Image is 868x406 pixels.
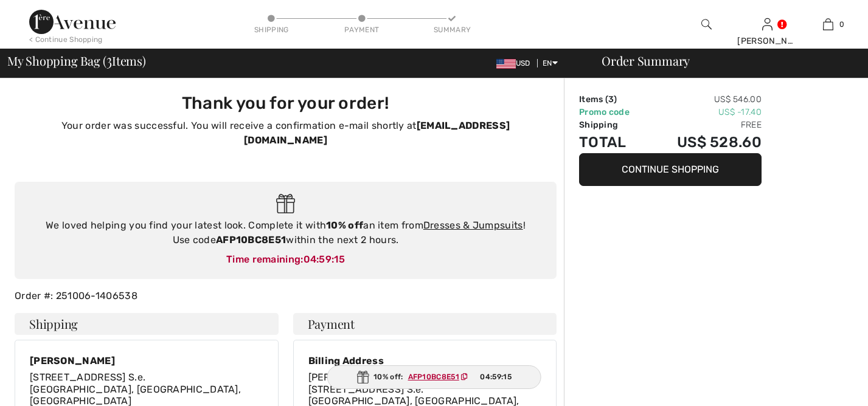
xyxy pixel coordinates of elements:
[762,17,773,32] img: My Info
[579,106,647,119] td: Promo code
[762,18,773,30] a: Sign In
[737,35,797,47] div: [PERSON_NAME]
[276,194,295,214] img: Gift.svg
[7,55,146,67] span: My Shopping Bag ( Items)
[304,253,345,265] span: 04:59:15
[308,371,389,383] span: [PERSON_NAME]
[7,289,564,303] div: Order #: 251006-1406538
[823,17,833,32] img: My Bag
[22,93,549,114] h3: Thank you for your order!
[356,371,369,384] img: Gift.svg
[839,19,844,30] span: 0
[27,252,544,267] div: Time remaining:
[543,59,558,67] span: EN
[244,120,510,146] strong: [EMAIL_ADDRESS][DOMAIN_NAME]
[480,371,511,382] span: 04:59:15
[496,59,535,67] span: USD
[798,17,858,32] a: 0
[434,24,470,35] div: Summary
[579,153,762,186] button: Continue Shopping
[579,131,647,153] td: Total
[216,234,286,246] strong: AFP10BC8E51
[647,93,762,106] td: US$ 546.00
[587,55,861,67] div: Order Summary
[647,131,762,153] td: US$ 528.60
[579,93,647,106] td: Items ( )
[29,34,103,45] div: < Continue Shopping
[327,365,541,389] div: 10% off:
[308,355,542,366] div: Billing Address
[408,373,459,381] ins: AFP10BC8E51
[293,313,557,335] h4: Payment
[647,119,762,131] td: Free
[647,106,762,119] td: US$ -17.40
[30,355,263,366] div: [PERSON_NAME]
[253,24,290,35] div: Shipping
[608,94,614,105] span: 3
[326,219,363,231] strong: 10% off
[701,17,712,32] img: search the website
[15,313,279,335] h4: Shipping
[27,218,544,247] div: We loved helping you find your latest look. Complete it with an item from ! Use code within the n...
[344,24,380,35] div: Payment
[790,370,856,400] iframe: Opens a widget where you can find more information
[423,219,523,231] a: Dresses & Jumpsuits
[106,52,112,67] span: 3
[29,10,116,34] img: 1ère Avenue
[496,59,516,69] img: US Dollar
[579,119,647,131] td: Shipping
[22,119,549,148] p: Your order was successful. You will receive a confirmation e-mail shortly at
